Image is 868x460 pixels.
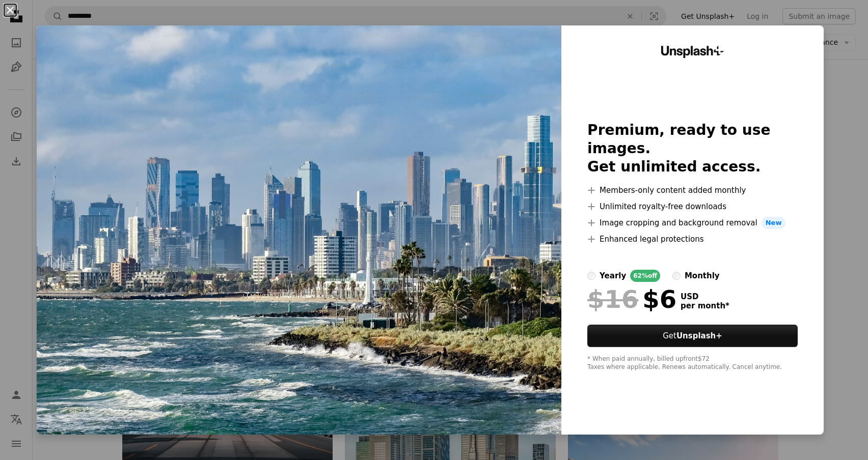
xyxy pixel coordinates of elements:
[587,355,798,371] div: * When paid annually, billed upfront $72 Taxes where applicable. Renews automatically. Cancel any...
[630,270,660,282] div: 62% off
[587,286,638,312] span: $16
[587,217,798,229] li: Image cropping and background removal
[676,331,722,340] strong: Unsplash+
[672,272,681,280] input: monthly
[587,272,595,280] input: yearly62%off
[600,270,626,282] div: yearly
[587,121,798,176] h2: Premium, ready to use images. Get unlimited access.
[587,233,798,245] li: Enhanced legal protections
[685,270,720,282] div: monthly
[587,184,798,196] li: Members-only content added monthly
[587,200,798,213] li: Unlimited royalty-free downloads
[681,301,729,310] span: per month *
[587,286,676,312] div: $6
[762,217,786,229] span: New
[681,292,729,301] span: USD
[587,325,798,347] button: GetUnsplash+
